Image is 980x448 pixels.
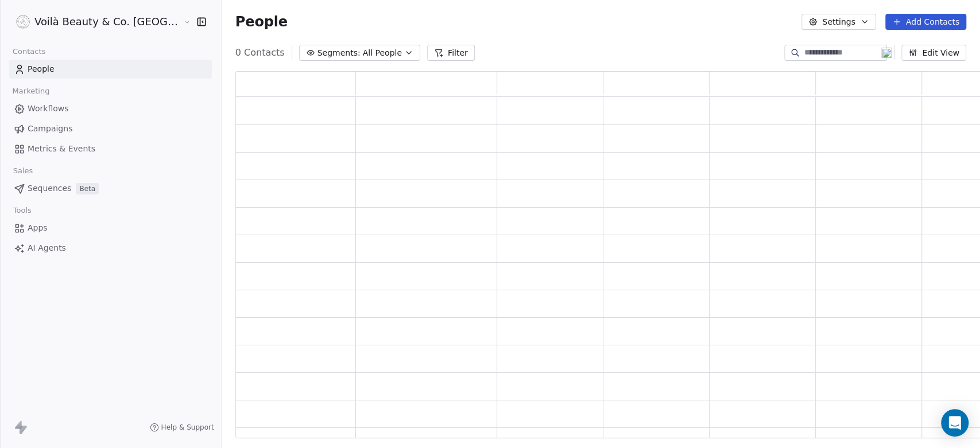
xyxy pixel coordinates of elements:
[14,12,175,32] button: Voilà Beauty & Co. [GEOGRAPHIC_DATA]
[9,239,212,258] a: AI Agents
[76,183,99,194] span: Beta
[28,182,71,194] span: Sequences
[881,48,892,58] img: 19.png
[28,222,48,234] span: Apps
[235,46,285,60] span: 0 Contacts
[9,99,212,118] a: Workflows
[9,139,212,158] a: Metrics & Events
[8,202,36,219] span: Tools
[28,63,55,75] span: People
[427,45,475,61] button: Filter
[9,179,212,198] a: SequencesBeta
[28,103,69,115] span: Workflows
[28,242,66,254] span: AI Agents
[9,219,212,237] a: Apps
[317,47,361,59] span: Segments:
[885,14,966,30] button: Add Contacts
[7,43,51,60] span: Contacts
[161,423,214,432] span: Help & Support
[28,143,95,155] span: Metrics & Events
[8,162,38,180] span: Sales
[34,14,181,29] span: Voilà Beauty & Co. [GEOGRAPHIC_DATA]
[7,83,55,100] span: Marketing
[941,409,969,437] div: Open Intercom Messenger
[9,119,212,138] a: Campaigns
[363,47,402,59] span: All People
[801,14,876,30] button: Settings
[9,60,212,79] a: People
[28,123,72,135] span: Campaigns
[235,13,288,30] span: People
[16,15,30,29] img: Voila_Beauty_And_Co_Logo.png
[150,423,214,432] a: Help & Support
[901,45,966,61] button: Edit View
